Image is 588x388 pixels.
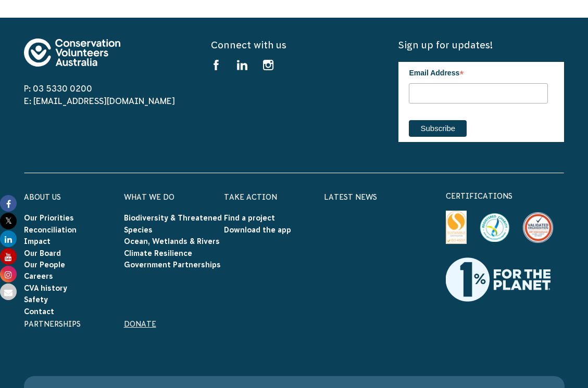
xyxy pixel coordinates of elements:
[24,96,175,106] a: E: [EMAIL_ADDRESS][DOMAIN_NAME]
[24,307,54,316] a: Contact
[224,193,277,201] a: Take Action
[446,190,565,202] p: certifications
[124,193,174,201] a: What We Do
[24,272,53,280] a: Careers
[24,237,51,245] a: Impact
[409,62,548,82] label: Email Address
[124,320,156,328] a: Donate
[124,214,222,234] a: Biodiversity & Threatened Species
[24,284,67,292] a: CVA history
[409,120,467,137] input: Subscribe
[398,38,564,51] h5: Sign up for updates!
[24,193,61,201] a: About Us
[124,237,220,245] a: Ocean, Wetlands & Rivers
[211,38,377,51] h5: Connect with us
[24,261,65,269] a: Our People
[24,214,74,222] a: Our Priorities
[224,226,291,234] a: Download the app
[24,38,120,67] img: logo-footer.svg
[24,249,61,257] a: Our Board
[24,226,77,234] a: Reconciliation
[24,295,48,304] a: Safety
[124,261,221,269] a: Government Partnerships
[24,84,92,93] a: P: 03 5330 0200
[24,320,81,328] a: Partnerships
[324,193,377,201] a: Latest News
[224,214,275,222] a: Find a project
[124,249,192,257] a: Climate Resilience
